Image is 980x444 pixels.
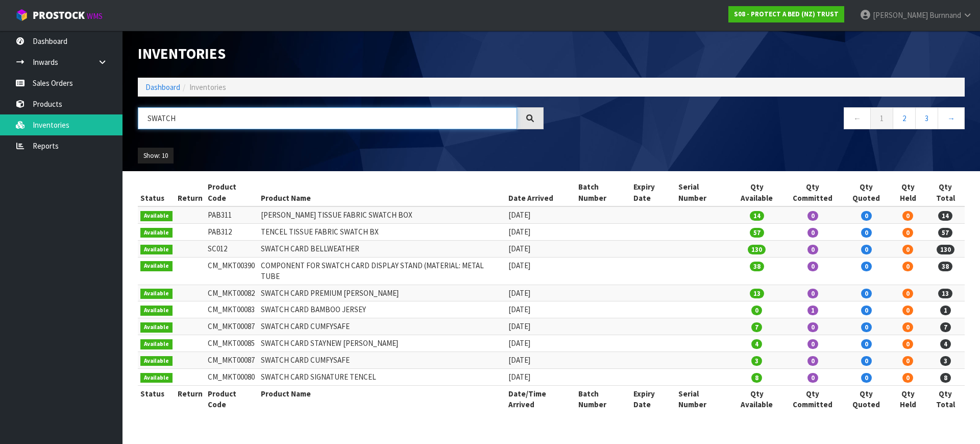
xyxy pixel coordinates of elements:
[902,373,913,383] span: 0
[890,385,926,412] th: Qty Held
[902,322,913,332] span: 0
[751,356,762,366] span: 3
[902,245,913,254] span: 0
[902,356,913,366] span: 0
[205,368,259,385] td: CM_MKT00080
[205,240,259,257] td: SC012
[861,373,872,383] span: 0
[861,322,872,332] span: 0
[138,46,544,62] h1: Inventories
[506,206,576,223] td: [DATE]
[205,257,259,285] td: CM_MKT00390
[783,179,843,206] th: Qty Committed
[807,228,818,238] span: 0
[751,306,762,315] span: 0
[938,262,952,271] span: 38
[751,373,762,383] span: 8
[140,306,173,316] span: Available
[676,385,731,412] th: Serial Number
[15,9,28,21] img: cube-alt.png
[676,179,731,206] th: Serial Number
[506,368,576,385] td: [DATE]
[506,257,576,285] td: [DATE]
[205,335,259,352] td: CM_MKT00085
[938,228,952,238] span: 57
[902,339,913,349] span: 0
[140,356,173,366] span: Available
[258,352,505,369] td: SWATCH CARD CUMFYSAFE
[189,82,226,92] span: Inventories
[140,211,173,221] span: Available
[938,289,952,298] span: 13
[140,322,173,333] span: Available
[506,335,576,352] td: [DATE]
[940,356,951,366] span: 3
[258,206,505,223] td: [PERSON_NAME] TISSUE FABRIC SWATCH BOX
[902,211,913,221] span: 0
[861,306,872,315] span: 0
[748,245,766,254] span: 130
[205,179,259,206] th: Product Code
[750,228,764,238] span: 57
[506,352,576,369] td: [DATE]
[258,257,505,285] td: COMPONENT FOR SWATCH CARD DISPLAY STAND (MATERIAL: METAL TUBE
[890,179,926,206] th: Qty Held
[844,107,871,129] a: ←
[205,385,259,412] th: Product Code
[734,10,839,18] strong: S08 - PROTECT A BED (NZ) TRUST
[731,385,783,412] th: Qty Available
[258,335,505,352] td: SWATCH CARD STAYNEW [PERSON_NAME]
[807,322,818,332] span: 0
[140,228,173,238] span: Available
[175,385,205,412] th: Return
[33,9,85,22] span: ProStock
[258,224,505,241] td: TENCEL TISSUE FABRIC SWATCH BX
[902,289,913,298] span: 0
[205,206,259,223] td: PAB311
[861,262,872,271] span: 0
[751,339,762,349] span: 4
[258,301,505,318] td: SWATCH CARD BAMBOO JERSEY
[902,228,913,238] span: 0
[258,285,505,301] td: SWATCH CARD PREMIUM [PERSON_NAME]
[807,339,818,349] span: 0
[861,339,872,349] span: 0
[205,285,259,301] td: CM_MKT00082
[258,368,505,385] td: SWATCH CARD SIGNATURE TENCEL
[807,211,818,221] span: 0
[902,306,913,315] span: 0
[576,385,631,412] th: Batch Number
[750,262,764,271] span: 38
[751,322,762,332] span: 7
[940,339,951,349] span: 4
[731,179,783,206] th: Qty Available
[87,11,103,21] small: WMS
[506,285,576,301] td: [DATE]
[938,107,965,129] a: →
[861,245,872,254] span: 0
[937,245,954,254] span: 130
[506,385,576,412] th: Date/Time Arrived
[140,373,173,383] span: Available
[807,306,818,315] span: 1
[861,289,872,298] span: 0
[807,373,818,383] span: 0
[940,306,951,315] span: 1
[205,318,259,335] td: CM_MKT00087
[783,385,843,412] th: Qty Committed
[915,107,938,129] a: 3
[140,339,173,349] span: Available
[631,385,676,412] th: Expiry Date
[631,179,676,206] th: Expiry Date
[506,179,576,206] th: Date Arrived
[506,301,576,318] td: [DATE]
[807,262,818,271] span: 0
[138,107,517,129] input: Search inventories
[138,385,175,412] th: Status
[140,245,173,255] span: Available
[926,385,965,412] th: Qty Total
[807,289,818,298] span: 0
[893,107,916,129] a: 2
[861,228,872,238] span: 0
[940,373,951,383] span: 8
